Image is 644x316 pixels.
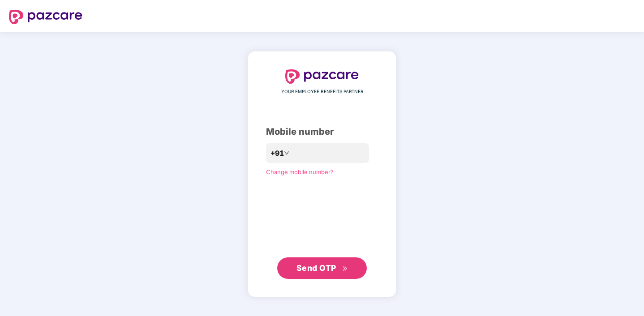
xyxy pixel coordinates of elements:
[9,10,82,24] img: logo
[296,263,336,273] span: Send OTP
[266,125,378,139] div: Mobile number
[342,266,348,272] span: double-right
[277,257,367,279] button: Send OTPdouble-right
[281,88,363,95] span: YOUR EMPLOYEE BENEFITS PARTNER
[266,168,334,175] a: Change mobile number?
[285,69,359,84] img: logo
[270,148,284,159] span: +91
[284,150,289,156] span: down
